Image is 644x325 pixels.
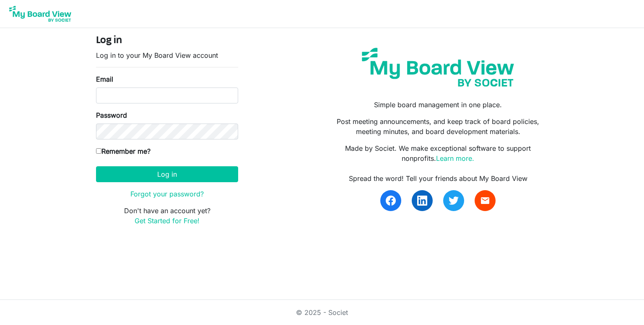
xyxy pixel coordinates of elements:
label: Password [96,110,127,120]
img: my-board-view-societ.svg [356,41,520,93]
p: Don't have an account yet? [96,206,238,226]
img: My Board View Logo [7,3,74,24]
p: Made by Societ. We make exceptional software to support nonprofits. [328,143,548,163]
a: Forgot your password? [130,190,204,198]
a: Get Started for Free! [135,217,200,225]
label: Remember me? [96,146,151,156]
button: Log in [96,166,238,182]
img: linkedin.svg [417,196,427,206]
a: © 2025 - Societ [296,308,348,317]
span: email [480,196,490,206]
input: Remember me? [96,148,101,154]
p: Post meeting announcements, and keep track of board policies, meeting minutes, and board developm... [328,116,548,137]
a: email [475,190,496,211]
h4: Log in [96,35,238,47]
p: Log in to your My Board View account [96,50,238,60]
img: twitter.svg [449,196,459,206]
label: Email [96,74,113,84]
a: Learn more. [436,154,474,162]
div: Spread the word! Tell your friends about My Board View [328,173,548,183]
p: Simple board management in one place. [328,100,548,110]
img: facebook.svg [386,196,396,206]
